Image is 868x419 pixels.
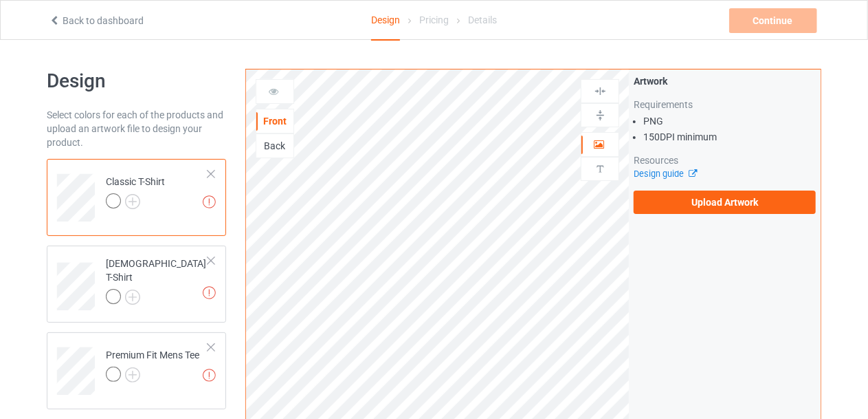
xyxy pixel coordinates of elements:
[594,109,607,122] img: svg%3E%0A
[49,15,144,26] a: Back to dashboard
[47,108,226,149] div: Select colors for each of the products and upload an artwork file to design your product.
[106,257,208,303] div: [DEMOGRAPHIC_DATA] T-Shirt
[203,195,216,208] img: exclamation icon
[106,175,165,208] div: Classic T-Shirt
[468,1,497,39] div: Details
[643,130,816,144] li: 150 DPI minimum
[47,69,226,94] h1: Design
[47,246,226,323] div: [DEMOGRAPHIC_DATA] T-Shirt
[125,367,140,383] img: svg+xml;base64,PD94bWwgdmVyc2lvbj0iMS4wIiBlbmNvZGluZz0iVVRGLTgiPz4KPHN2ZyB3aWR0aD0iMjJweCIgaGVpZ2...
[47,159,226,236] div: Classic T-Shirt
[47,332,226,409] div: Premium Fit Mens Tee
[106,348,199,381] div: Premium Fit Mens Tee
[203,286,216,299] img: exclamation icon
[594,85,607,98] img: svg%3E%0A
[634,74,816,88] div: Artwork
[634,153,816,167] div: Resources
[634,191,816,214] label: Upload Artwork
[643,114,816,128] li: PNG
[125,194,140,209] img: svg+xml;base64,PD94bWwgdmVyc2lvbj0iMS4wIiBlbmNvZGluZz0iVVRGLTgiPz4KPHN2ZyB3aWR0aD0iMjJweCIgaGVpZ2...
[594,162,607,175] img: svg%3E%0A
[419,1,449,39] div: Pricing
[256,114,293,128] div: Front
[634,98,816,111] div: Requirements
[634,169,696,179] a: Design guide
[203,369,216,382] img: exclamation icon
[371,1,400,41] div: Design
[125,290,140,305] img: svg+xml;base64,PD94bWwgdmVyc2lvbj0iMS4wIiBlbmNvZGluZz0iVVRGLTgiPz4KPHN2ZyB3aWR0aD0iMjJweCIgaGVpZ2...
[256,139,293,153] div: Back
